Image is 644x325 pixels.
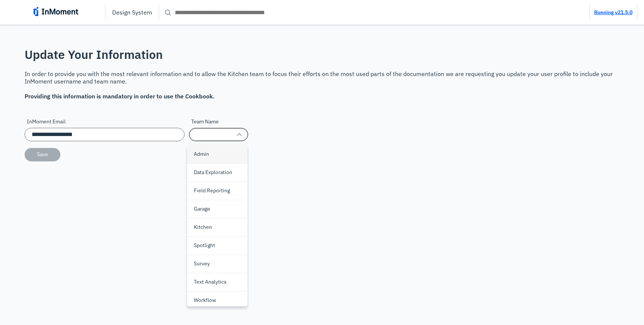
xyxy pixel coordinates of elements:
p: Data Exploration [194,168,232,176]
p: Field Reporting [194,187,230,195]
p: Admin [194,150,209,158]
p: Garage [194,205,210,213]
p: Spotlight [194,242,215,249]
p: Survey [194,260,210,268]
p: Workflow [194,296,216,304]
p: Text Analytics [194,278,227,286]
p: Kitchen [194,223,212,231]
